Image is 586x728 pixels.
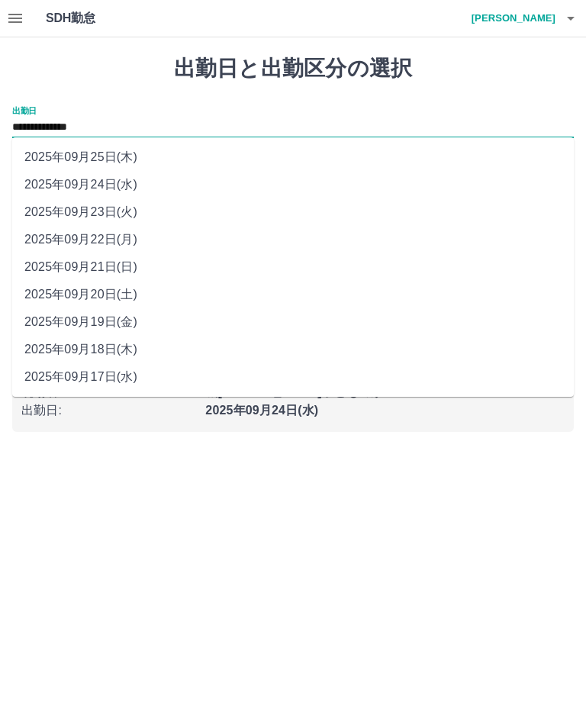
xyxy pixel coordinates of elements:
[12,56,574,82] h1: 出勤日と出勤区分の選択
[12,253,574,281] li: 2025年09月21日(日)
[12,171,574,198] li: 2025年09月24日(水)
[12,308,574,336] li: 2025年09月19日(金)
[21,401,196,420] p: 出勤日 :
[12,336,574,363] li: 2025年09月18日(木)
[12,226,574,253] li: 2025年09月22日(月)
[12,105,37,116] label: 出勤日
[12,198,574,226] li: 2025年09月23日(火)
[12,281,574,308] li: 2025年09月20日(土)
[12,143,574,171] li: 2025年09月25日(木)
[12,363,574,391] li: 2025年09月17日(水)
[205,404,318,417] b: 2025年09月24日(水)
